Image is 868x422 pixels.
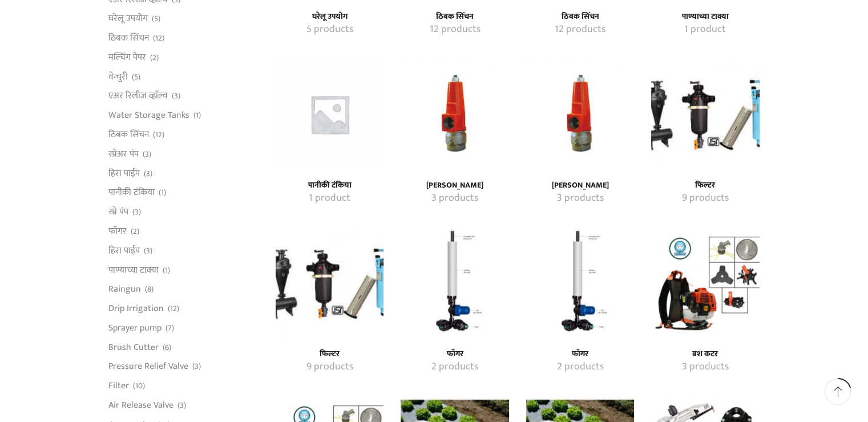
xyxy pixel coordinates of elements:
a: Visit product category ठिबक सिंचन [413,12,496,22]
a: Visit product category पाण्याच्या टाक्या [664,12,746,22]
a: Air Release Valve [108,395,173,415]
a: Visit product category प्रेशर रिलीफ व्हाॅल्व [539,181,621,190]
a: Visit product category फॉगर [413,360,496,375]
img: फॉगर [526,229,634,337]
a: Visit product category प्रेशर रिलीफ व्हाॅल्व [539,191,621,206]
a: Visit product category फिल्टर [664,181,746,190]
h4: फॉगर [413,349,496,359]
a: Visit product category फिल्टर [288,360,371,375]
a: घरेलू उपयोग [108,9,148,29]
span: (12) [153,33,164,44]
h4: ब्रश कटर [664,349,746,359]
a: Visit product category पानीकी टंकिया [276,60,383,168]
a: Water Storage Tanks [108,106,189,125]
mark: 5 products [306,22,353,37]
a: Visit product category फॉगर [539,360,621,375]
mark: 1 product [684,22,726,37]
a: Visit product category फिल्टर [276,229,383,337]
a: Visit product category फॉगर [539,349,621,359]
a: ठिबक सिंचन [108,29,149,48]
a: Visit product category प्रेशर रिलीफ व्हाॅल्व [401,60,508,168]
span: (3) [143,149,151,160]
mark: 2 products [556,360,603,375]
img: पानीकी टंकिया [276,60,383,168]
a: Visit product category फॉगर [413,349,496,359]
span: (6) [163,342,171,353]
a: Sprayer pump [108,318,162,337]
span: (1) [163,265,170,276]
a: Visit product category फिल्टर [288,349,371,359]
a: वेन्चुरी [108,67,128,86]
span: (3) [144,245,152,257]
span: (8) [145,284,154,295]
img: प्रेशर रिलीफ व्हाॅल्व [401,60,508,168]
span: (3) [172,90,180,102]
a: Visit product category ब्रश कटर [664,360,746,375]
mark: 2 products [431,360,478,375]
mark: 12 products [430,22,481,37]
a: एअर रिलीज व्हाॅल्व [108,86,168,106]
h4: घरेलू उपयोग [288,12,371,22]
a: Raingun [108,280,141,299]
a: हिरा पाईप [108,241,140,260]
a: Visit product category फिल्टर [651,60,759,168]
a: स्प्रेअर पंप [108,144,139,164]
img: फिल्टर [276,229,383,337]
a: ठिबक सिंचन [108,125,149,145]
a: Visit product category घरेलू उपयोग [288,22,371,37]
a: Visit product category ब्रश कटर [664,349,746,359]
span: (3) [132,206,141,218]
a: Visit product category ब्रश कटर [651,229,759,337]
a: Visit product category प्रेशर रिलीफ व्हाॅल्व [413,181,496,190]
h4: फॉगर [539,349,621,359]
h4: [PERSON_NAME] [413,181,496,190]
a: Filter [108,376,129,396]
h4: पानीकी टंकिया [288,181,371,190]
h4: फिल्टर [288,349,371,359]
a: मल्चिंग पेपर [108,47,146,67]
mark: 3 products [431,191,478,206]
mark: 9 products [682,191,729,206]
a: Drip Irrigation [108,299,164,319]
img: ब्रश कटर [651,229,759,337]
a: पानीकी टंकिया [108,183,155,202]
span: (5) [132,71,140,83]
a: Pressure Relief Valve [108,357,188,376]
a: Visit product category पानीकी टंकिया [288,181,371,190]
span: (2) [131,226,139,237]
mark: 12 products [555,22,605,37]
span: (3) [192,361,201,372]
h4: ठिबक सिंचन [413,12,496,22]
span: (12) [153,129,164,141]
h4: [PERSON_NAME] [539,181,621,190]
img: फिल्टर [651,60,759,168]
span: (1) [193,110,201,121]
mark: 3 products [556,191,603,206]
mark: 1 product [309,191,350,206]
span: (10) [133,380,145,392]
span: (5) [152,13,160,25]
a: Visit product category प्रेशर रिलीफ व्हाॅल्व [413,191,496,206]
h4: पाण्याच्या टाक्या [664,12,746,22]
mark: 9 products [306,360,353,375]
span: (7) [165,323,174,334]
a: हिरा पाईप [108,164,140,183]
a: Visit product category घरेलू उपयोग [288,12,371,22]
a: Visit product category पानीकी टंकिया [288,191,371,206]
span: (3) [177,400,186,411]
h4: फिल्टर [664,181,746,190]
a: Visit product category फॉगर [401,229,508,337]
a: Brush Cutter [108,337,159,357]
a: स्प्रे पंप [108,202,128,222]
a: Visit product category पाण्याच्या टाक्या [664,22,746,37]
a: Visit product category ठिबक सिंचन [413,22,496,37]
a: पाण्याच्या टाक्या [108,260,159,280]
a: फॉगर [108,221,127,241]
a: Visit product category ठिबक सिंचन [539,12,621,22]
mark: 3 products [682,360,729,375]
a: Visit product category प्रेशर रिलीफ व्हाॅल्व [526,60,634,168]
span: (1) [159,187,166,198]
img: फॉगर [401,229,508,337]
a: Visit product category फॉगर [526,229,634,337]
h4: ठिबक सिंचन [539,12,621,22]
